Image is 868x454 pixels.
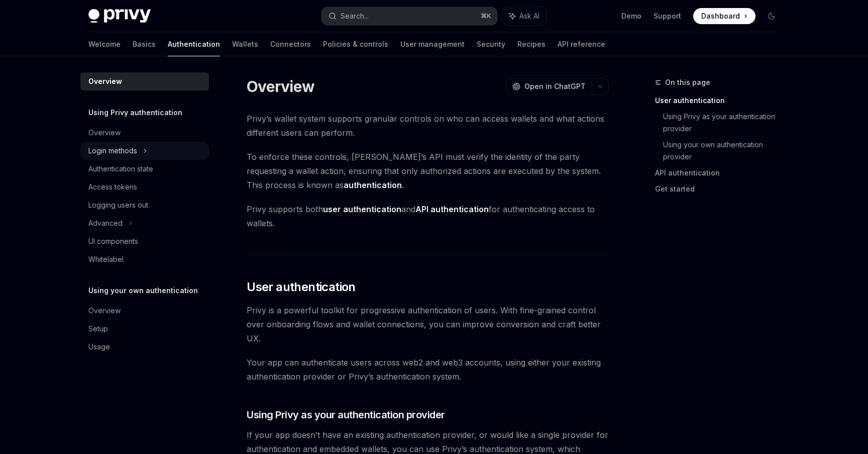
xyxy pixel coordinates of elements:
[663,109,788,137] a: Using Privy as your authentication provider
[88,107,182,119] h5: Using Privy authentication
[247,279,356,295] span: User authentication
[655,165,788,181] a: API authentication
[88,75,122,87] div: Overview
[88,235,138,247] div: UI components
[247,112,609,140] span: Privy’s wallet system supports granular controls on who can access wallets and what actions diffe...
[80,72,209,90] a: Overview
[88,285,198,297] h5: Using your own authentication
[247,77,314,96] h1: Overview
[400,32,465,56] a: User management
[80,232,209,250] a: UI components
[524,81,586,92] span: Open in ChatGPT
[88,305,121,317] div: Overview
[168,32,220,56] a: Authentication
[247,355,609,384] span: Your app can authenticate users across web2 and web3 accounts, using either your existing authent...
[80,124,209,142] a: Overview
[232,32,258,56] a: Wallets
[654,11,681,21] a: Support
[323,204,401,214] strong: user authentication
[80,302,209,320] a: Overview
[80,196,209,214] a: Logging users out
[663,137,788,165] a: Using your own authentication provider
[323,32,388,56] a: Policies & controls
[247,303,609,345] span: Privy is a powerful toolkit for progressive authentication of users. With fine-grained control ov...
[88,181,137,193] div: Access tokens
[693,8,755,24] a: Dashboard
[415,204,489,214] strong: API authentication
[621,11,641,21] a: Demo
[344,180,402,190] strong: authentication
[502,7,547,25] button: Ask AI
[321,7,497,25] button: Search...⌘K
[519,11,539,21] span: Ask AI
[80,250,209,268] a: Whitelabel
[80,338,209,356] a: Usage
[88,163,153,175] div: Authentication state
[477,32,505,56] a: Security
[133,32,156,56] a: Basics
[481,12,491,20] span: ⌘ K
[341,10,369,22] div: Search...
[517,32,546,56] a: Recipes
[558,32,605,56] a: API reference
[88,199,148,211] div: Logging users out
[270,32,311,56] a: Connectors
[506,78,592,95] button: Open in ChatGPT
[88,253,124,265] div: Whitelabel
[247,408,445,422] span: Using Privy as your authentication provider
[701,11,740,21] span: Dashboard
[88,9,151,23] img: dark logo
[88,32,121,56] a: Welcome
[764,8,780,24] button: Toggle dark mode
[88,145,137,157] div: Login methods
[655,93,788,109] a: User authentication
[80,320,209,338] a: Setup
[88,323,108,335] div: Setup
[88,217,123,229] div: Advanced
[655,181,788,197] a: Get started
[88,341,110,353] div: Usage
[88,127,121,139] div: Overview
[80,178,209,196] a: Access tokens
[665,76,710,88] span: On this page
[247,202,609,230] span: Privy supports both and for authenticating access to wallets.
[247,150,609,192] span: To enforce these controls, [PERSON_NAME]’s API must verify the identity of the party requesting a...
[80,160,209,178] a: Authentication state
